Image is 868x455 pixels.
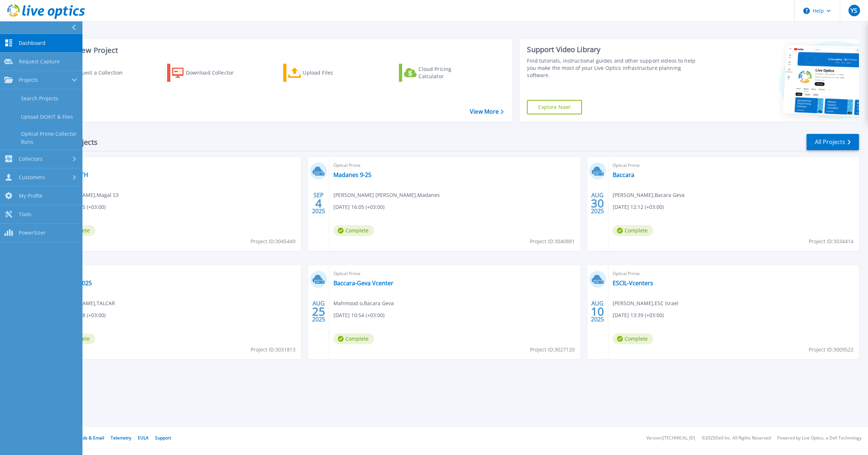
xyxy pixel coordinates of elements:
span: [DATE] 16:05 (+03:00) [333,203,384,211]
span: Optical Prime [333,270,575,278]
span: Project ID: 3034414 [809,237,854,245]
a: Ads & Email [80,435,104,441]
a: Request a Collection [51,64,132,82]
div: Support Video Library [527,45,702,54]
span: YS [851,8,857,13]
div: Request a Collection [72,66,130,80]
a: Support [155,435,171,441]
span: My Profile [19,193,43,199]
span: PowerSizer [19,229,46,236]
h3: Start a New Project [51,46,503,54]
a: Download Collector [167,64,248,82]
span: [PERSON_NAME] [PERSON_NAME] , Madanes [333,191,440,199]
div: SEP 2025 [312,190,325,216]
span: [DATE] 10:54 (+03:00) [333,311,384,319]
span: [DATE] 12:12 (+03:00) [613,203,664,211]
div: AUG 2025 [312,298,325,325]
span: Mahmood o , Bacara Geva [333,299,394,307]
span: 30 [591,200,604,206]
a: Explore Now! [527,100,582,114]
a: ESCIL-Vcenters [613,279,653,287]
a: Madanes 9-25 [333,171,371,178]
span: [PERSON_NAME] , Bacara Geva [613,191,685,199]
span: Complete [333,333,374,344]
span: Project ID: 3009522 [809,346,854,354]
span: Project ID: 3031813 [251,346,295,354]
span: 25 [312,308,325,315]
span: [PERSON_NAME] , Magal S3 [55,191,119,199]
div: Download Collector [186,66,244,80]
div: Cloud Pricing Calculator [418,66,476,80]
div: Upload Files [303,66,361,80]
div: AUG 2025 [591,190,604,216]
a: All Projects [807,134,859,150]
a: Baccara-Geva Vcenter [333,279,393,287]
li: © 2025 Dell Inc. All Rights Reserved [702,436,771,441]
a: Baccara [613,171,634,178]
span: Optical Prime [333,161,575,169]
li: Powered by Live Optics, a Dell Technology [777,436,861,441]
span: Optical Prime [55,161,297,169]
span: Complete [333,225,374,236]
span: Optical Prime [613,270,855,278]
a: EULA [138,435,149,441]
span: 10 [591,308,604,315]
span: Project ID: 3040881 [530,237,575,245]
a: Upload Files [283,64,364,82]
span: Optical Prime [55,270,297,278]
div: AUG 2025 [591,298,604,325]
div: Find tutorials, instructional guides and other support videos to help you make the most of your L... [527,57,702,79]
span: Customers [19,174,45,181]
li: Version: [TECHNICAL_ID] [646,436,695,441]
span: Collectors [19,156,43,162]
span: Tools [19,211,31,218]
span: Complete [613,333,653,344]
a: View More [470,108,503,115]
span: Request Capture [19,58,60,65]
span: [PERSON_NAME] , ESC Israel [613,299,678,307]
span: Projects [19,77,38,83]
span: Project ID: 3027120 [530,346,575,354]
span: 4 [315,200,322,206]
span: Optical Prime [613,161,855,169]
a: Cloud Pricing Calculator [399,64,480,82]
a: Telemetry [111,435,131,441]
span: Project ID: 3045449 [251,237,295,245]
span: [DATE] 13:39 (+03:00) [613,311,664,319]
span: Complete [613,225,653,236]
span: [PERSON_NAME] , TALCAR [55,299,115,307]
span: Dashboard [19,40,46,46]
